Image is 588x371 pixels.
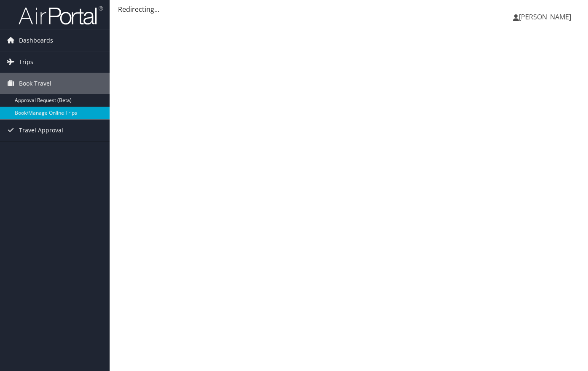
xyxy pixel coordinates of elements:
[19,120,63,141] span: Travel Approval
[519,12,571,22] span: [PERSON_NAME]
[19,5,103,25] img: airportal-logo.png
[513,4,580,30] a: [PERSON_NAME]
[118,4,580,14] div: Redirecting...
[19,30,53,51] span: Dashboards
[19,51,33,73] span: Trips
[19,73,51,94] span: Book Travel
